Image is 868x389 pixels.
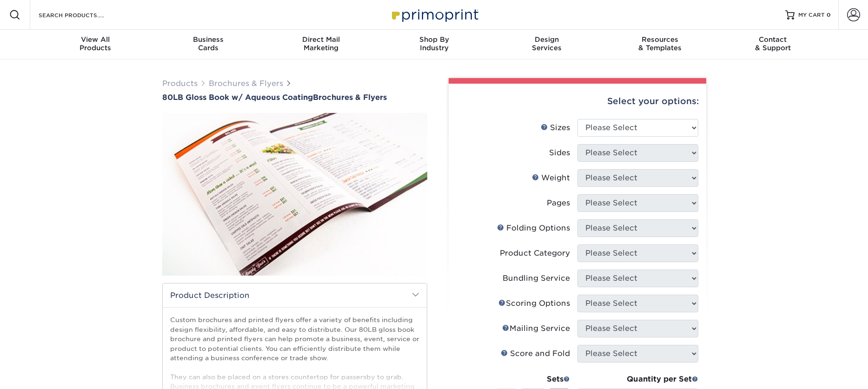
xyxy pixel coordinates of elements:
[162,79,198,88] a: Products
[497,223,570,234] div: Folding Options
[496,374,570,385] div: Sets
[827,12,831,18] span: 0
[603,35,716,52] div: & Templates
[547,198,570,209] div: Pages
[378,30,490,59] a: Shop ByIndustry
[603,30,716,59] a: Resources& Templates
[716,35,829,44] span: Contact
[162,93,313,102] span: 80LB Gloss Book w/ Aqueous Coating
[490,35,603,52] div: Services
[152,30,265,59] a: BusinessCards
[502,323,570,334] div: Mailing Service
[265,30,378,59] a: Direct MailMarketing
[162,103,427,286] img: 80LB Gloss Book<br/>w/ Aqueous Coating 01
[39,35,152,44] span: View All
[378,35,490,44] span: Shop By
[152,35,265,44] span: Business
[603,35,716,44] span: Resources
[501,348,570,359] div: Score and Fold
[378,35,490,52] div: Industry
[162,93,427,102] a: 80LB Gloss Book w/ Aqueous CoatingBrochures & Flyers
[498,298,570,309] div: Scoring Options
[163,284,427,307] h2: Product Description
[162,93,427,102] h1: Brochures & Flyers
[265,35,378,44] span: Direct Mail
[265,35,378,52] div: Marketing
[503,273,570,284] div: Bundling Service
[39,30,152,59] a: View AllProducts
[532,172,570,184] div: Weight
[456,84,699,119] div: Select your options:
[577,374,698,385] div: Quantity per Set
[798,11,825,19] span: MY CART
[500,248,570,259] div: Product Category
[39,35,152,52] div: Products
[541,122,570,133] div: Sizes
[549,147,570,158] div: Sides
[152,35,265,52] div: Cards
[38,9,128,20] input: SEARCH PRODUCTS.....
[490,35,603,44] span: Design
[388,5,481,25] img: Primoprint
[209,79,283,88] a: Brochures & Flyers
[716,30,829,59] a: Contact& Support
[716,35,829,52] div: & Support
[490,30,603,59] a: DesignServices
